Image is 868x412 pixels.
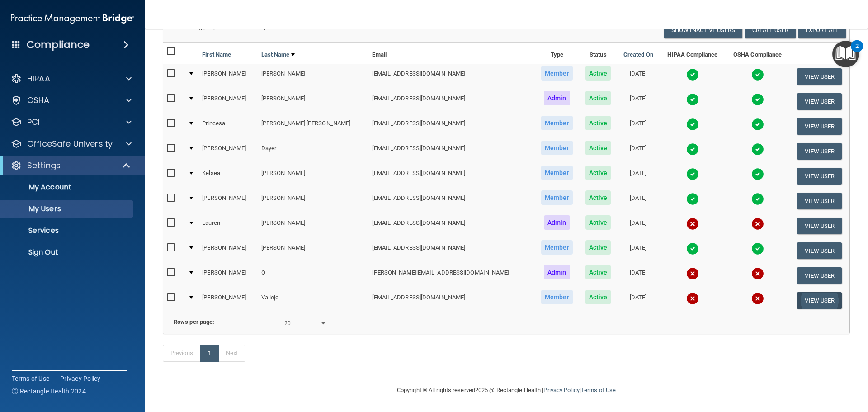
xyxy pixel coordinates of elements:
[751,218,764,230] img: cross.ca9f0e7f.svg
[751,267,764,280] img: cross.ca9f0e7f.svg
[368,64,534,89] td: [EMAIL_ADDRESS][DOMAIN_NAME]
[726,43,790,64] th: OSHA Compliance
[751,118,764,131] img: tick.e7d51cea.svg
[585,91,611,105] span: Active
[544,265,570,279] span: Admin
[686,218,699,230] img: cross.ca9f0e7f.svg
[198,288,257,313] td: [PERSON_NAME]
[751,68,764,81] img: tick.e7d51cea.svg
[27,95,50,106] p: OSHA
[585,66,611,81] span: Active
[6,248,129,257] p: Sign Out
[198,114,257,139] td: Princesa
[368,238,534,263] td: [EMAIL_ADDRESS][DOMAIN_NAME]
[797,118,842,135] button: View User
[163,345,201,362] a: Previous
[198,164,257,189] td: Kelsea
[541,141,573,155] span: Member
[198,64,257,89] td: [PERSON_NAME]
[832,41,859,67] button: Open Resource Center, 2 new notifications
[751,193,764,205] img: tick.e7d51cea.svg
[6,204,129,213] p: My Users
[258,263,369,288] td: O
[686,118,699,131] img: tick.e7d51cea.svg
[579,43,617,64] th: Status
[198,263,257,288] td: [PERSON_NAME]
[368,213,534,238] td: [EMAIL_ADDRESS][DOMAIN_NAME]
[174,318,214,325] b: Rows per page:
[368,114,534,139] td: [EMAIL_ADDRESS][DOMAIN_NAME]
[258,213,369,238] td: [PERSON_NAME]
[258,114,369,139] td: [PERSON_NAME] [PERSON_NAME]
[543,387,579,393] a: Privacy Policy
[617,213,660,238] td: [DATE]
[258,139,369,164] td: Dayer
[11,73,132,84] a: HIPAA
[797,267,842,284] button: View User
[623,49,653,60] a: Created On
[544,91,570,105] span: Admin
[368,189,534,213] td: [EMAIL_ADDRESS][DOMAIN_NAME]
[585,265,611,279] span: Active
[617,89,660,114] td: [DATE]
[797,68,842,85] button: View User
[617,164,660,189] td: [DATE]
[686,168,699,180] img: tick.e7d51cea.svg
[797,218,842,234] button: View User
[198,213,257,238] td: Lauren
[541,290,573,304] span: Member
[27,138,113,149] p: OfficeSafe University
[535,43,579,64] th: Type
[751,143,764,156] img: tick.e7d51cea.svg
[797,242,842,259] button: View User
[368,139,534,164] td: [EMAIL_ADDRESS][DOMAIN_NAME]
[541,166,573,180] span: Member
[258,64,369,89] td: [PERSON_NAME]
[798,22,846,38] a: Export All
[60,374,101,383] a: Privacy Policy
[585,166,611,180] span: Active
[368,43,534,64] th: Email
[27,73,50,84] p: HIPAA
[745,22,796,38] button: Create User
[797,143,842,160] button: View User
[686,267,699,280] img: cross.ca9f0e7f.svg
[198,189,257,213] td: [PERSON_NAME]
[6,226,129,235] p: Services
[11,138,132,149] a: OfficeSafe University
[544,215,570,230] span: Admin
[258,288,369,313] td: Vallejo
[258,89,369,114] td: [PERSON_NAME]
[258,238,369,263] td: [PERSON_NAME]
[686,143,699,156] img: tick.e7d51cea.svg
[751,292,764,305] img: cross.ca9f0e7f.svg
[12,387,86,396] span: Ⓒ Rectangle Health 2024
[6,183,129,192] p: My Account
[541,116,573,130] span: Member
[27,160,61,171] p: Settings
[686,242,699,255] img: tick.e7d51cea.svg
[198,139,257,164] td: [PERSON_NAME]
[368,89,534,114] td: [EMAIL_ADDRESS][DOMAIN_NAME]
[198,238,257,263] td: [PERSON_NAME]
[686,93,699,106] img: tick.e7d51cea.svg
[797,193,842,209] button: View User
[541,240,573,255] span: Member
[202,49,231,60] a: First Name
[258,189,369,213] td: [PERSON_NAME]
[617,64,660,89] td: [DATE]
[341,376,671,405] div: Copyright © All rights reserved 2025 @ Rectangle Health | |
[617,238,660,263] td: [DATE]
[585,215,611,230] span: Active
[368,164,534,189] td: [EMAIL_ADDRESS][DOMAIN_NAME]
[797,168,842,185] button: View User
[581,387,616,393] a: Terms of Use
[11,117,132,128] a: PCI
[664,22,742,38] button: Show Inactive Users
[12,374,49,383] a: Terms of Use
[368,263,534,288] td: [PERSON_NAME][EMAIL_ADDRESS][DOMAIN_NAME]
[541,66,573,81] span: Member
[27,117,40,128] p: PCI
[261,49,295,60] a: Last Name
[585,116,611,130] span: Active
